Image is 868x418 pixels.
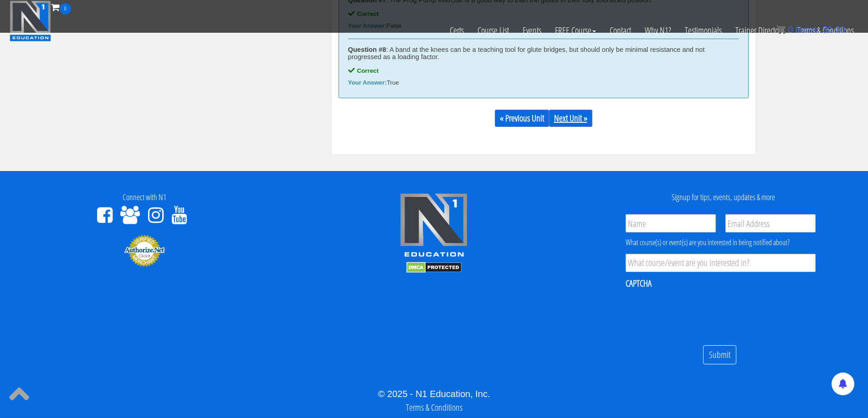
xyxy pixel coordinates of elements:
[796,25,820,35] span: items:
[60,3,71,15] span: 0
[400,193,468,260] img: n1-edu-logo
[586,193,861,202] h4: Signup for tips, events, updates & more
[51,1,71,13] a: 0
[348,67,739,75] div: Correct
[626,237,816,248] div: What course(s) or event(s) are you interested in being notified about?
[348,46,386,53] strong: Question #8
[776,25,786,34] img: icon11.png
[471,15,516,46] a: Course List
[348,79,739,86] div: True
[626,214,716,232] input: Name
[495,110,549,127] a: « Previous Unit
[7,387,861,401] div: © 2025 - N1 Education, Inc.
[348,79,387,86] b: Your Answer:
[549,110,592,127] a: Next Unit »
[10,0,51,41] img: n1-education
[791,15,861,46] a: Terms & Conditions
[7,193,282,202] h4: Connect with N1
[548,15,603,46] a: FREE Course
[406,262,462,273] img: DMCA.com Protection Status
[725,214,816,232] input: Email Address
[626,295,764,331] iframe: reCAPTCHA
[516,15,548,46] a: Events
[703,345,736,365] input: Submit
[776,25,845,35] a: 0 items: $0.00
[788,25,793,35] span: 0
[124,234,165,267] img: Authorize.Net Merchant - Click to Verify
[729,15,791,46] a: Trainer Directory
[822,25,827,35] span: $
[626,277,652,289] label: CAPTCHA
[638,15,678,46] a: Why N1?
[443,15,471,46] a: Certs
[348,46,739,60] div: : A band at the knees can be a teaching tool for glute bridges, but should only be minimal resist...
[626,254,816,272] input: What course/event are you interested in?
[678,15,729,46] a: Testimonials
[822,25,845,35] bdi: 0.00
[603,15,638,46] a: Contact
[406,401,462,413] a: Terms & Conditions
